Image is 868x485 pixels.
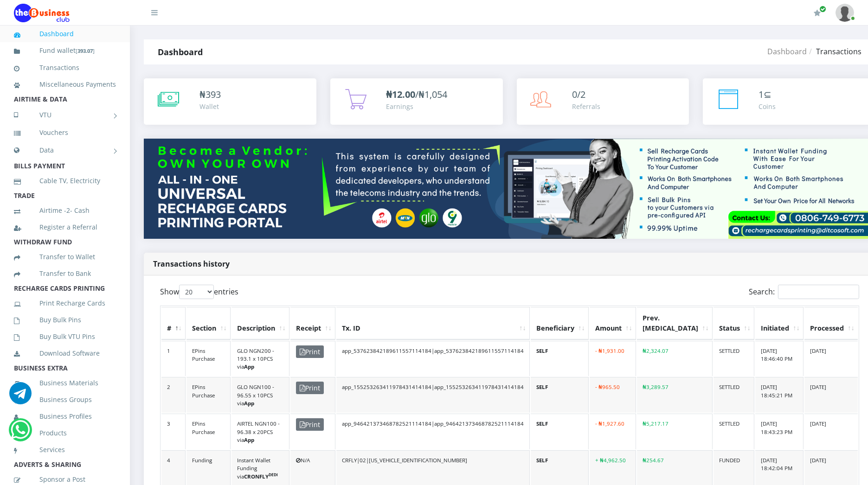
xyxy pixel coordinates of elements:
[186,414,231,449] td: EPins Purchase
[160,285,238,299] label: Show entries
[153,259,230,269] strong: Transactions history
[244,473,278,480] b: CRONFLY
[161,414,186,449] td: 3
[836,4,854,22] img: User
[231,414,289,449] td: AIRTEL NGN100 - 96.38 x 20PCS via
[186,341,231,377] td: EPins Purchase
[819,6,826,13] span: Renew/Upgrade Subscription
[572,102,601,111] div: Referrals
[637,307,713,339] th: Prev. Bal: activate to sort column ascending
[179,285,214,299] select: Showentries
[714,307,754,339] th: Status: activate to sort column ascending
[77,47,93,54] b: 393.07
[199,102,221,111] div: Wallet
[755,341,804,377] td: [DATE] 18:46:40 PM
[590,307,636,339] th: Amount: activate to sort column ascending
[590,377,636,413] td: - ₦965.50
[161,307,186,339] th: #: activate to sort column descending
[296,418,324,431] span: Print
[14,122,116,143] a: Vouchers
[199,88,221,102] div: ₦
[290,307,335,339] th: Receipt: activate to sort column ascending
[14,439,116,460] a: Services
[386,88,447,101] span: /₦1,054
[759,102,776,111] div: Coins
[14,293,116,314] a: Print Recharge Cards
[14,389,116,410] a: Business Groups
[336,307,530,339] th: Tx. ID: activate to sort column ascending
[14,246,116,268] a: Transfer to Wallet
[755,377,804,413] td: [DATE] 18:45:21 PM
[386,88,415,101] b: ₦12.00
[161,341,186,377] td: 1
[590,341,636,377] td: - ₦1,931.00
[14,57,116,78] a: Transactions
[714,414,754,449] td: SETTLED
[14,326,116,347] a: Buy Bulk VTU Pins
[807,46,862,57] li: Transactions
[759,88,764,101] span: 1
[14,4,70,22] img: Logo
[244,436,254,443] b: App
[804,341,858,377] td: [DATE]
[158,46,203,57] strong: Dashboard
[269,472,278,478] sup: DEDI
[759,88,776,102] div: ⊆
[144,78,316,125] a: ₦393 Wallet
[531,307,589,339] th: Beneficiary: activate to sort column ascending
[637,341,713,377] td: ₦2,324.07
[14,406,116,427] a: Business Profiles
[186,377,231,413] td: EPins Purchase
[14,40,116,62] a: Fund wallet[393.07]
[517,78,689,125] a: 0/2 Referrals
[336,341,530,377] td: app_537623842189611557114184|app_537623842189611557114184
[76,47,95,54] small: [ ]
[531,341,589,377] td: SELF
[186,307,231,339] th: Section: activate to sort column ascending
[767,46,807,57] a: Dashboard
[231,377,289,413] td: GLO NGN100 - 96.55 x 10PCS via
[14,103,116,127] a: VTU
[14,263,116,284] a: Transfer to Bank
[296,345,324,358] span: Print
[14,139,116,162] a: Data
[572,88,586,101] span: 0/2
[714,341,754,377] td: SETTLED
[14,309,116,331] a: Buy Bulk Pins
[804,414,858,449] td: [DATE]
[14,74,116,95] a: Miscellaneous Payments
[296,382,324,394] span: Print
[14,217,116,238] a: Register a Referral
[531,377,589,413] td: SELF
[14,200,116,221] a: Airtime -2- Cash
[9,389,32,404] a: Chat for support
[14,372,116,394] a: Business Materials
[244,400,254,407] b: App
[244,363,254,370] b: App
[386,102,447,111] div: Earnings
[804,377,858,413] td: [DATE]
[336,377,530,413] td: app_155253263411978431414184|app_155253263411978431414184
[590,414,636,449] td: - ₦1,927.60
[755,307,804,339] th: Initiated: activate to sort column ascending
[206,88,221,101] span: 393
[14,170,116,191] a: Cable TV, Electricity
[804,307,858,339] th: Processed: activate to sort column ascending
[14,23,116,45] a: Dashboard
[231,307,289,339] th: Description: activate to sort column ascending
[755,414,804,449] td: [DATE] 18:43:23 PM
[14,343,116,364] a: Download Software
[11,426,30,441] a: Chat for support
[778,285,859,299] input: Search:
[814,9,821,17] i: Renew/Upgrade Subscription
[336,414,530,449] td: app_946421373468782521114184|app_946421373468782521114184
[330,78,503,125] a: ₦12.00/₦1,054 Earnings
[714,377,754,413] td: SETTLED
[637,414,713,449] td: ₦5,217.17
[749,285,859,299] label: Search:
[14,422,116,444] a: Products
[161,377,186,413] td: 2
[531,414,589,449] td: SELF
[637,377,713,413] td: ₦3,289.57
[231,341,289,377] td: GLO NGN200 - 193.1 x 10PCS via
